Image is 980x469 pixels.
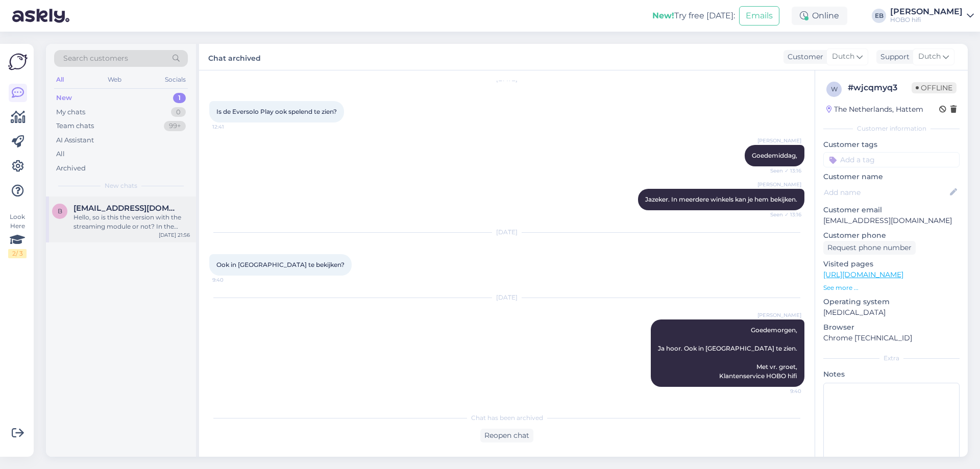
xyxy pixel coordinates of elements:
[823,205,960,215] p: Customer email
[757,181,801,188] span: [PERSON_NAME]
[890,8,974,24] a: [PERSON_NAME]HOBO hifi
[73,213,190,231] div: Hello, so is this the version with the streaming module or not? In the description it says so. Bu...
[209,228,804,237] div: [DATE]
[823,230,960,241] p: Customer phone
[212,276,251,284] span: 9:40
[824,187,948,198] input: Add name
[823,322,960,333] p: Browser
[652,10,735,22] div: Try free [DATE]:
[823,139,960,150] p: Customer tags
[826,104,923,115] div: The Netherlands, Hattem
[823,270,903,279] a: [URL][DOMAIN_NAME]
[872,9,886,23] div: EB
[823,333,960,343] p: Chrome [TECHNICAL_ID]
[209,293,804,302] div: [DATE]
[876,52,910,62] div: Support
[471,413,543,423] span: Chat has been archived
[105,181,137,190] span: New chats
[757,311,801,319] span: [PERSON_NAME]
[823,152,960,167] input: Add a tag
[56,93,72,103] div: New
[8,249,27,258] div: 2 / 3
[832,51,854,62] span: Dutch
[164,121,186,131] div: 99+
[58,207,62,215] span: b
[823,124,960,133] div: Customer information
[890,16,963,24] div: HOBO hifi
[763,387,801,395] span: 9:40
[918,51,941,62] span: Dutch
[739,6,779,26] button: Emails
[171,107,186,117] div: 0
[652,11,674,20] b: New!
[54,73,66,86] div: All
[763,167,801,175] span: Seen ✓ 13:16
[56,107,85,117] div: My chats
[208,50,261,64] label: Chat archived
[823,369,960,380] p: Notes
[8,212,27,258] div: Look Here
[752,152,797,159] span: Goedemiddag,
[480,429,533,442] div: Reopen chat
[783,52,823,62] div: Customer
[173,93,186,103] div: 1
[823,259,960,269] p: Visited pages
[763,211,801,218] span: Seen ✓ 13:16
[159,231,190,239] div: [DATE] 21:56
[63,53,128,64] span: Search customers
[56,163,86,174] div: Archived
[645,195,797,203] span: Jazeker. In meerdere winkels kan je hem bekijken.
[890,8,963,16] div: [PERSON_NAME]
[823,241,916,255] div: Request phone number
[56,121,94,131] div: Team chats
[757,137,801,144] span: [PERSON_NAME]
[163,73,188,86] div: Socials
[8,52,28,71] img: Askly Logo
[823,171,960,182] p: Customer name
[216,108,337,115] span: Is de Eversolo Play ook spelend te zien?
[56,149,65,159] div: All
[823,283,960,292] p: See more ...
[216,261,345,268] span: Ook in [GEOGRAPHIC_DATA] te bekijken?
[848,82,912,94] div: # wjcqmyq3
[823,297,960,307] p: Operating system
[106,73,124,86] div: Web
[56,135,94,145] div: AI Assistant
[831,85,838,93] span: w
[792,7,847,25] div: Online
[912,82,957,93] span: Offline
[823,354,960,363] div: Extra
[823,307,960,318] p: [MEDICAL_DATA]
[73,204,180,213] span: basbonte@me.com
[212,123,251,131] span: 12:41
[823,215,960,226] p: [EMAIL_ADDRESS][DOMAIN_NAME]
